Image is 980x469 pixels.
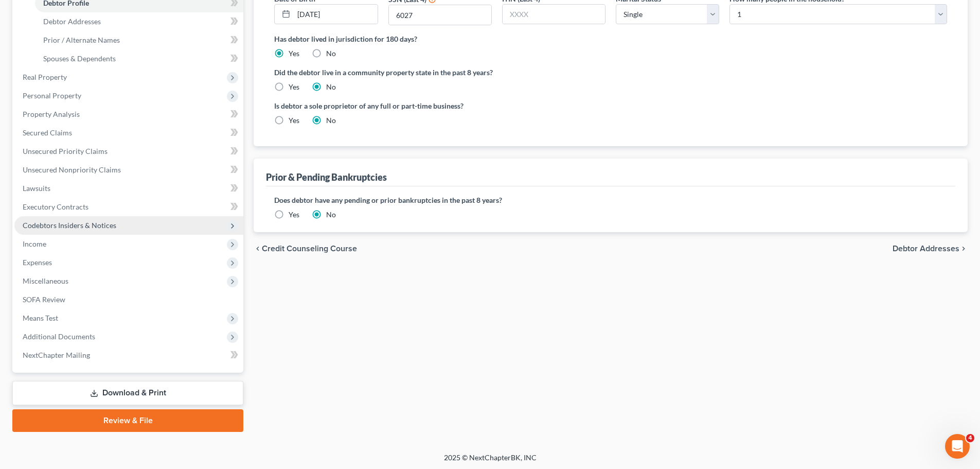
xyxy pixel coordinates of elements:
[289,82,299,92] label: Yes
[23,91,81,100] span: Personal Property
[23,314,58,322] span: Means Test
[14,124,243,142] a: Secured Claims
[23,202,88,211] span: Executory Contracts
[12,409,243,432] a: Review & File
[274,67,947,78] label: Did the debtor live in a community property state in the past 8 years?
[14,105,243,124] a: Property Analysis
[23,332,95,341] span: Additional Documents
[274,100,605,111] label: Is debtor a sole proprietor of any full or part-time business?
[14,290,243,309] a: SOFA Review
[43,36,120,44] span: Prior / Alternate Names
[289,210,299,220] label: Yes
[503,5,605,24] input: XXXX
[266,171,387,183] div: Prior & Pending Bankruptcies
[274,195,947,205] label: Does debtor have any pending or prior bankruptcies in the past 8 years?
[254,245,357,253] button: chevron_left Credit Counseling Course
[966,434,974,442] span: 4
[14,198,243,216] a: Executory Contracts
[23,73,67,81] span: Real Property
[12,381,243,405] a: Download & Print
[389,5,491,25] input: XXXX
[893,245,968,253] button: Debtor Addresses chevron_right
[23,258,52,267] span: Expenses
[23,295,65,304] span: SOFA Review
[945,434,970,459] iframe: Intercom live chat
[326,210,336,220] label: No
[254,245,262,253] i: chevron_left
[262,245,357,253] span: Credit Counseling Course
[43,17,101,26] span: Debtor Addresses
[43,54,116,63] span: Spouses & Dependents
[23,128,72,137] span: Secured Claims
[326,48,336,59] label: No
[35,12,243,31] a: Debtor Addresses
[23,276,68,285] span: Miscellaneous
[289,115,299,126] label: Yes
[23,239,46,248] span: Income
[294,5,377,24] input: MM/DD/YYYY
[289,48,299,59] label: Yes
[23,147,108,155] span: Unsecured Priority Claims
[959,245,968,253] i: chevron_right
[14,179,243,198] a: Lawsuits
[14,142,243,161] a: Unsecured Priority Claims
[14,346,243,364] a: NextChapter Mailing
[893,245,959,253] span: Debtor Addresses
[23,110,80,118] span: Property Analysis
[23,221,116,230] span: Codebtors Insiders & Notices
[326,115,336,126] label: No
[35,49,243,68] a: Spouses & Dependents
[14,161,243,179] a: Unsecured Nonpriority Claims
[35,31,243,49] a: Prior / Alternate Names
[23,165,121,174] span: Unsecured Nonpriority Claims
[23,184,50,193] span: Lawsuits
[326,82,336,92] label: No
[274,33,947,44] label: Has debtor lived in jurisdiction for 180 days?
[23,351,90,359] span: NextChapter Mailing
